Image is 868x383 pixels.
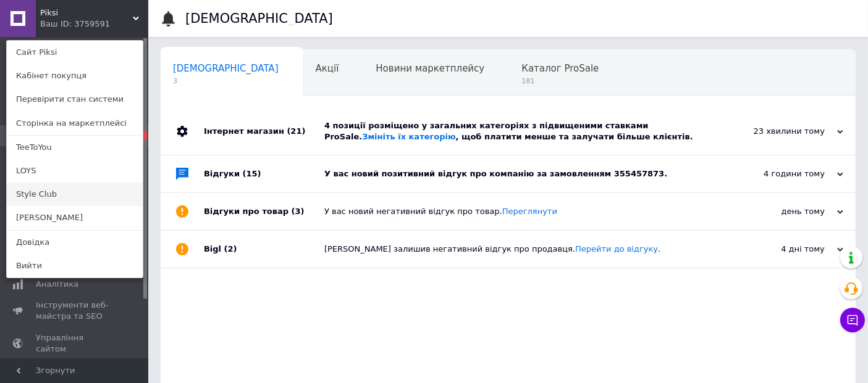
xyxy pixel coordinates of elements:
[502,207,557,216] a: Переглянути
[40,19,92,30] div: Ваш ID: 3759591
[7,206,143,229] a: [PERSON_NAME]
[324,120,720,142] div: 4 позиції розміщено у загальних категоріях з підвищеними ставками ProSale. , щоб платити менше та...
[720,244,843,255] div: 4 дні тому
[720,168,843,179] div: 4 години тому
[324,244,720,255] div: [PERSON_NAME] залишив негативний відгук про продавця. .
[7,231,143,254] a: Довідка
[7,159,143,183] a: LOYS
[7,64,143,88] a: Кабінет покупця
[521,63,599,74] span: Каталог ProSale
[173,76,279,86] span: 3
[36,332,114,355] span: Управління сайтом
[840,308,865,332] button: Чат з покупцем
[7,183,143,206] a: Style Club
[376,63,484,74] span: Новини маркетплейсу
[243,169,261,178] span: (15)
[324,206,720,217] div: У вас новий негативний відгук про товар.
[720,206,843,217] div: день тому
[185,11,333,26] h1: [DEMOGRAPHIC_DATA]
[292,207,305,216] span: (3)
[7,112,143,135] a: Сторінка на маркетплейсі
[7,136,143,159] a: TeeToYou
[521,76,599,86] span: 181
[40,7,133,19] span: Piksi
[324,168,720,179] div: У вас новий позитивний відгук про компанію за замовленням 355457873.
[173,63,279,74] span: [DEMOGRAPHIC_DATA]
[7,88,143,111] a: Перевірити стан системи
[36,300,114,322] span: Інструменти веб-майстра та SEO
[287,126,305,136] span: (21)
[204,155,324,192] div: Відгуки
[204,108,324,155] div: Інтернет магазин
[204,231,324,268] div: Bigl
[316,63,339,74] span: Акції
[7,41,143,64] a: Сайт Piksi
[36,279,78,290] span: Аналітика
[224,244,237,253] span: (2)
[575,244,658,253] a: Перейти до відгуку
[7,254,143,278] a: Вийти
[204,193,324,230] div: Відгуки про товар
[720,126,843,137] div: 23 хвилини тому
[362,132,455,141] a: Змініть їх категорію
